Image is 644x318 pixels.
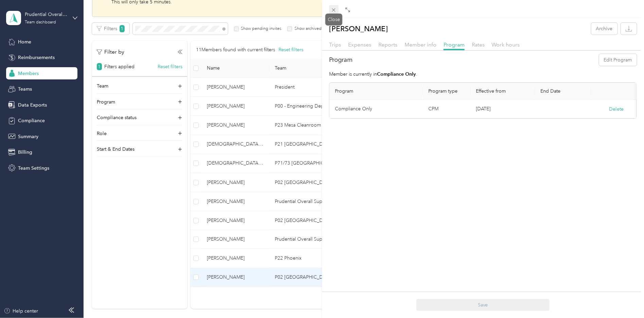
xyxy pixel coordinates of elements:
iframe: Everlance-gr Chat Button Frame [606,280,644,318]
span: Program [444,41,465,48]
span: Trips [329,41,341,48]
td: [DATE] [470,100,535,118]
button: Archive [591,23,618,35]
span: Member info [405,41,436,48]
span: Reports [378,41,397,48]
th: Effective from [470,83,535,100]
button: Delete [609,106,624,113]
p: [PERSON_NAME] [329,23,388,35]
div: Close [325,14,342,25]
th: Program type [423,83,470,100]
td: CPM [423,100,470,118]
th: End Date [535,83,591,100]
span: Rates [472,41,485,48]
p: Member is currently in . [329,71,637,78]
span: Work hours [492,41,520,48]
td: Compliance Only [329,100,423,118]
h2: Program [329,55,353,64]
span: Expenses [348,41,371,48]
button: Edit Program [599,54,637,66]
th: Program [329,83,423,100]
strong: Compliance Only [377,71,416,77]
